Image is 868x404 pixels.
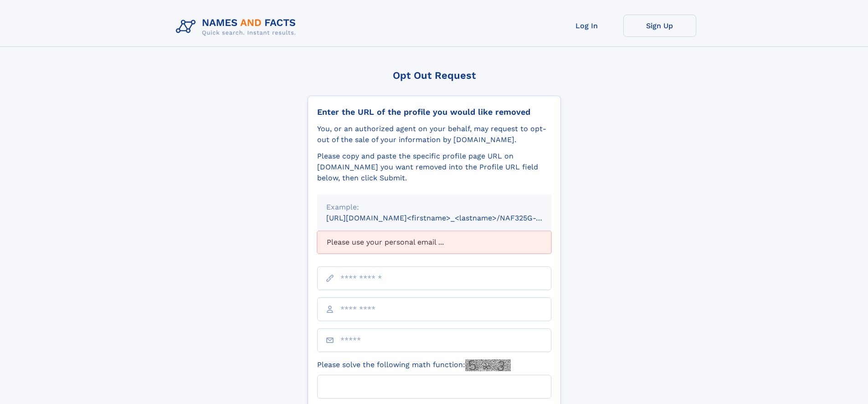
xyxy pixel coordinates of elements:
small: [URL][DOMAIN_NAME]<firstname>_<lastname>/NAF325G-xxxxxxxx [326,214,569,222]
div: Opt Out Request [308,70,561,81]
div: Please copy and paste the specific profile page URL on [DOMAIN_NAME] you want removed into the Pr... [317,151,551,184]
a: Sign Up [623,15,696,37]
div: You, or an authorized agent on your behalf, may request to opt-out of the sale of your informatio... [317,123,551,145]
img: Logo Names and Facts [172,15,303,39]
div: Example: [326,202,542,213]
div: Please use your personal email ... [317,231,551,254]
label: Please solve the following math function: [317,359,511,371]
a: Log In [550,15,623,37]
div: Enter the URL of the profile you would like removed [317,107,551,117]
